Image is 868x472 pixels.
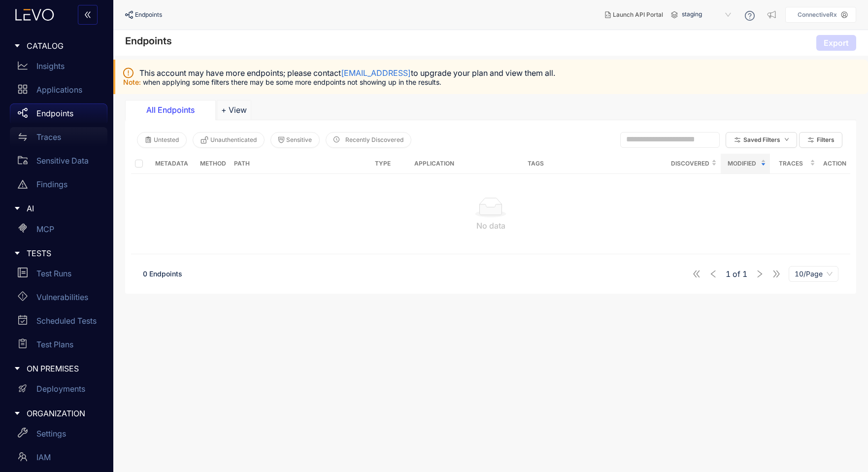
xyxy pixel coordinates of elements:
a: Deployments [10,379,107,403]
div: ON PREMISES [6,358,107,379]
h4: Endpoints [125,35,172,47]
button: clock-circleRecently Discovered [326,132,411,148]
span: of [726,270,747,278]
span: warning [18,179,28,189]
th: Type [371,154,410,174]
span: Launch API Portal [613,11,663,18]
p: Scheduled Tests [36,316,97,325]
button: Launch API Portal [597,7,671,23]
span: 0 Endpoints [143,270,182,278]
th: Method [196,154,230,174]
p: Sensitive Data [36,156,89,165]
button: Filters [799,132,842,148]
span: Discovered [671,158,709,169]
p: Endpoints [36,109,73,118]
th: Tags [524,154,667,174]
button: Add tab [217,100,251,120]
span: Unauthenticated [210,136,257,143]
a: Scheduled Tests [10,311,107,335]
span: Saved Filters [743,136,780,143]
th: Traces [770,154,819,174]
span: caret-right [14,410,21,417]
p: when applying some filters there may be some more endpoints not showing up in the results. [123,78,860,86]
span: double-left [84,11,92,20]
span: Traces [774,158,808,169]
span: This account may have more endpoints; please contact to upgrade your plan and view them all. [139,68,555,77]
span: team [18,452,28,462]
span: ON PREMISES [27,364,100,373]
span: caret-right [14,365,21,372]
p: IAM [36,453,51,462]
a: Applications [10,80,107,103]
button: Untested [137,132,187,148]
span: swap [18,132,28,142]
span: clock-circle [334,136,339,143]
span: caret-right [14,205,21,212]
a: Traces [10,127,107,151]
div: No data [139,221,842,230]
span: caret-right [14,42,21,49]
th: Discovered [667,154,721,174]
span: 1 [742,270,747,278]
p: Traces [36,133,61,141]
p: MCP [36,225,54,234]
span: ORGANIZATION [27,409,100,418]
a: [EMAIL_ADDRESS] [341,68,411,78]
div: CATALOG [6,35,107,56]
span: TESTS [27,249,100,258]
a: Findings [10,174,107,198]
a: Settings [10,424,107,447]
span: Recently Discovered [345,136,403,143]
p: Settings [36,429,66,438]
div: TESTS [6,243,107,264]
p: Vulnerabilities [36,293,88,302]
span: Untested [154,136,179,143]
a: Sensitive Data [10,151,107,174]
a: Endpoints [10,103,107,127]
a: Test Plans [10,335,107,358]
span: 10/Page [795,267,833,281]
a: Vulnerabilities [10,287,107,311]
button: Export [816,35,856,51]
span: caret-right [14,250,21,257]
div: ORGANIZATION [6,403,107,424]
button: double-left [78,5,98,25]
p: Findings [36,180,67,189]
a: Insights [10,56,107,80]
a: IAM [10,447,107,471]
button: Unauthenticated [193,132,265,148]
span: AI [27,204,100,213]
span: Endpoints [135,11,162,18]
span: 1 [726,270,731,278]
p: Applications [36,85,82,94]
div: All Endpoints [134,105,207,114]
p: Insights [36,62,65,70]
th: Metadata [147,154,196,174]
p: ConnectiveRx [798,11,837,18]
p: Test Plans [36,340,73,349]
button: Sensitive [270,132,320,148]
a: MCP [10,219,107,243]
span: Filters [817,136,835,143]
span: CATALOG [27,41,100,50]
p: Deployments [36,384,85,393]
div: AI [6,198,107,219]
p: Test Runs [36,269,71,278]
span: Note: [123,78,143,86]
th: Action [819,154,850,174]
span: staging [682,7,733,23]
th: Application [410,154,524,174]
button: Saved Filtersdown [726,132,797,148]
span: Sensitive [286,136,312,143]
span: Modified [725,158,759,169]
a: Test Runs [10,264,107,287]
span: down [784,137,789,142]
th: Path [230,154,371,174]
